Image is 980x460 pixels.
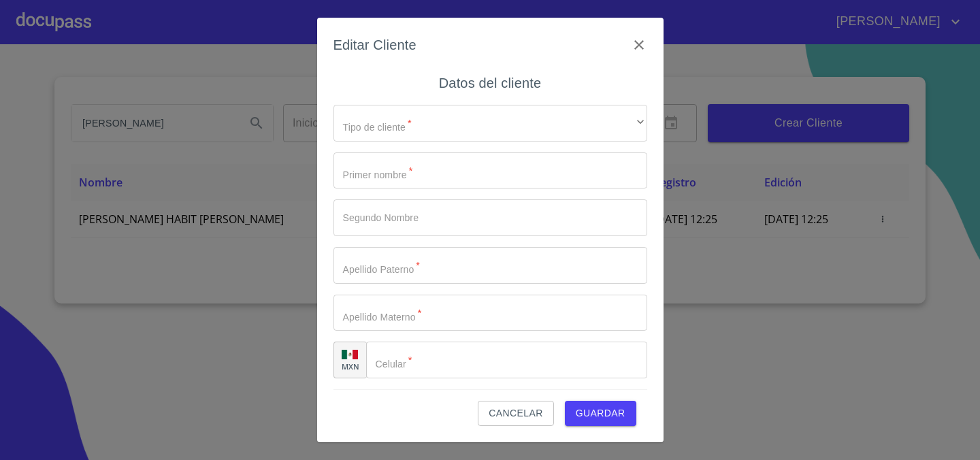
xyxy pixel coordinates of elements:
[342,361,359,372] p: MXN
[333,105,647,142] div: ​
[478,401,553,426] button: Cancelar
[439,72,541,94] h6: Datos del cliente
[576,405,625,422] span: Guardar
[565,401,636,426] button: Guardar
[489,405,542,422] span: Cancelar
[342,350,358,359] img: R93DlvwvvjP9fbrDwZeCRYBHk45OWMq+AAOlFVsxT89f82nwPLnD58IP7+ANJEaWYhP0Tx8kkA0WlQMPQsAAgwAOmBj20AXj6...
[333,34,416,56] h6: Editar Cliente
